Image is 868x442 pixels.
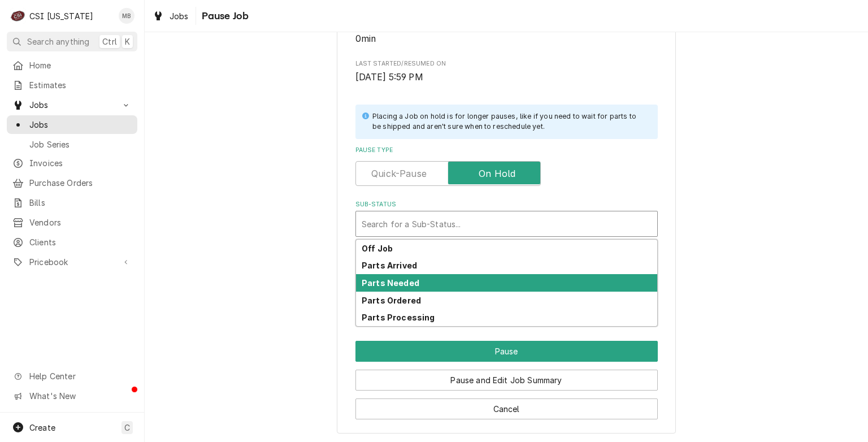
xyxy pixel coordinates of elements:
div: Button Group Row [355,362,658,391]
a: Jobs [7,115,137,134]
a: Home [7,56,137,75]
span: Help Center [29,370,131,382]
span: Jobs [29,119,132,131]
strong: Parts Ordered [362,296,421,305]
span: Ctrl [102,36,117,47]
span: Clients [29,236,132,248]
button: Pause [355,341,658,362]
div: C [10,8,26,24]
div: CSI Kentucky's Avatar [10,8,26,24]
span: Home [29,59,132,71]
div: Last Started/Resumed On [355,59,658,84]
div: Total Time Logged [355,21,658,46]
span: Last Started/Resumed On [355,59,658,68]
a: Estimates [7,76,137,94]
a: Clients [7,233,137,252]
span: Last Started/Resumed On [355,71,658,84]
span: Vendors [29,216,132,228]
a: Go to Jobs [7,96,137,114]
span: Pause Job [198,8,249,24]
strong: Parts Processing [362,313,435,322]
span: 0min [355,33,376,44]
span: What's New [29,390,131,402]
button: Cancel [355,398,658,419]
span: K [125,36,130,47]
div: Sub-Status [355,200,658,237]
div: Matt Brewington's Avatar [119,8,134,24]
span: Purchase Orders [29,177,132,189]
span: Jobs [170,10,189,22]
span: Estimates [29,79,132,91]
a: Jobs [148,7,193,25]
strong: Off Job [362,244,393,253]
div: Button Group Row [355,391,658,419]
div: Placing a Job on hold is for longer pauses, like if you need to wait for parts to be shipped and ... [372,111,646,132]
span: Job Series [29,138,132,150]
a: Bills [7,193,137,212]
strong: Parts Arrived [362,261,417,270]
span: Invoices [29,157,132,169]
label: Pause Type [355,146,658,155]
button: Pause and Edit Job Summary [355,370,658,391]
a: Go to Help Center [7,367,137,385]
a: Go to Pricebook [7,253,137,271]
div: Button Group Row [355,341,658,362]
a: Purchase Orders [7,174,137,192]
a: Invoices [7,154,137,172]
strong: Parts Needed [362,278,419,288]
div: CSI [US_STATE] [29,10,93,22]
span: Total Time Logged [355,32,658,46]
span: C [124,422,130,434]
span: Search anything [27,36,89,47]
label: Sub-Status [355,200,658,209]
a: Go to What's New [7,387,137,405]
span: Bills [29,197,132,209]
div: Button Group [355,341,658,419]
span: Jobs [29,99,115,111]
span: Pricebook [29,256,115,268]
a: Vendors [7,213,137,232]
button: Search anythingCtrlK [7,32,137,51]
div: Pause Type [355,146,658,186]
a: Job Series [7,135,137,154]
div: MB [119,8,134,24]
span: Create [29,423,55,432]
span: [DATE] 5:59 PM [355,72,423,83]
